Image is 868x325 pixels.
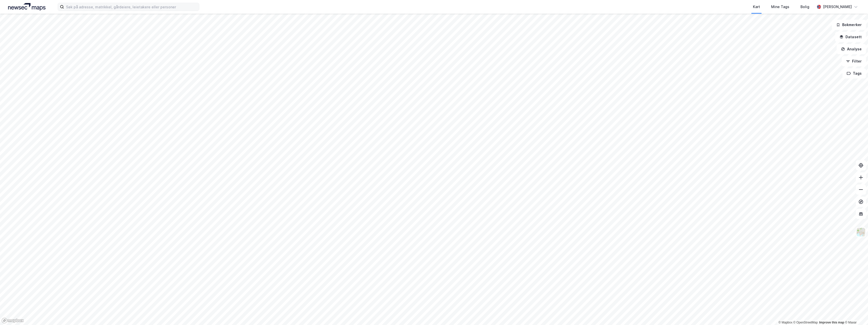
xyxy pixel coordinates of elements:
[835,32,866,42] button: Datasett
[8,3,46,11] img: logo.a4113a55bc3d86da70a041830d287a7e.svg
[800,4,809,10] div: Bolig
[832,20,866,30] button: Bokmerker
[64,3,199,11] input: Søk på adresse, matrikkel, gårdeiere, leietakere eller personer
[843,301,868,325] iframe: Chat Widget
[843,301,868,325] div: Kontrollprogram for chat
[842,68,866,78] button: Tags
[819,321,844,324] a: Improve this map
[771,4,789,10] div: Mine Tags
[2,318,24,323] a: Mapbox homepage
[837,44,866,54] button: Analyse
[778,321,792,324] a: Mapbox
[823,4,852,10] div: [PERSON_NAME]
[842,56,866,66] button: Filter
[793,321,818,324] a: OpenStreetMap
[753,4,760,10] div: Kart
[856,227,866,237] img: Z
